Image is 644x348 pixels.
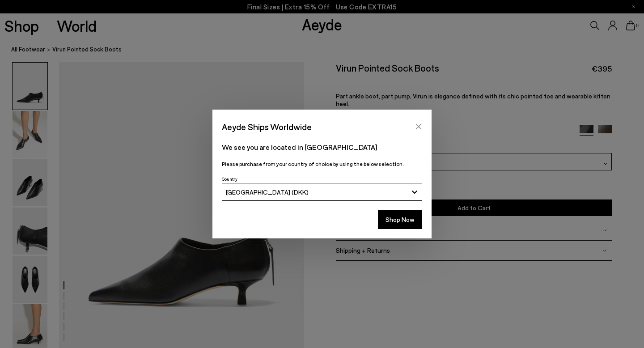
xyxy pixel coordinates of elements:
[222,142,422,153] p: We see you are located in [GEOGRAPHIC_DATA]
[222,160,422,168] p: Please purchase from your country of choice by using the below selection:
[222,119,312,135] span: Aeyde Ships Worldwide
[222,176,237,182] span: Country
[378,210,422,229] button: Shop Now
[412,120,425,133] button: Close
[226,188,309,196] span: [GEOGRAPHIC_DATA] (DKK)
